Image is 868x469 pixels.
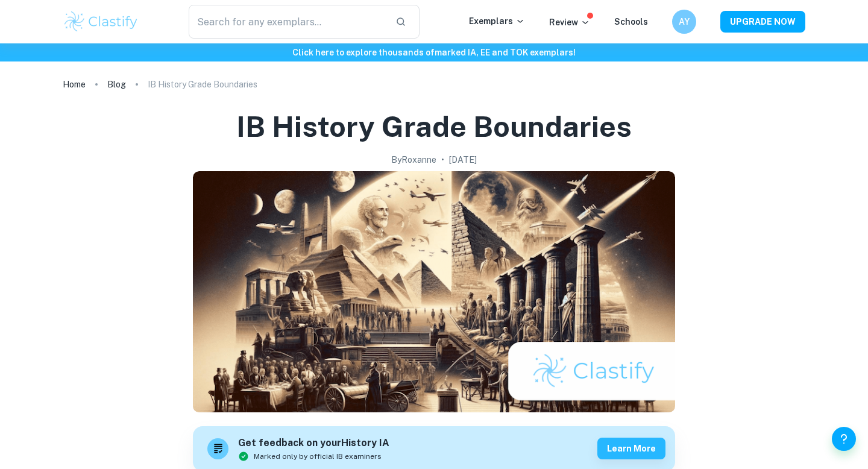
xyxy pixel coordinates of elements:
[63,10,139,34] img: Clastify logo
[236,107,632,146] h1: IB History Grade Boundaries
[148,78,257,91] p: IB History Grade Boundaries
[2,46,866,59] h6: Click here to explore thousands of marked IA, EE and TOK exemplars !
[63,76,86,93] a: Home
[832,427,856,451] button: Help and Feedback
[238,436,389,451] h6: Get feedback on your History IA
[597,438,665,459] button: Learn more
[107,76,126,93] a: Blog
[441,153,444,166] p: •
[549,16,590,29] p: Review
[193,171,675,412] img: IB History Grade Boundaries cover image
[189,5,386,39] input: Search for any exemplars...
[469,14,525,28] p: Exemplars
[720,11,805,33] button: UPGRADE NOW
[672,10,696,34] button: AY
[391,153,436,166] h2: By Roxanne
[678,15,691,28] h6: AY
[254,451,382,462] span: Marked only by official IB examiners
[614,17,648,27] a: Schools
[449,153,477,166] h2: [DATE]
